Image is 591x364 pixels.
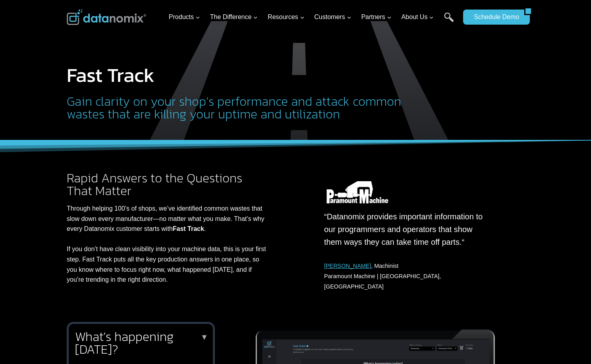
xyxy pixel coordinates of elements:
[463,10,524,25] a: Schedule Demo
[402,12,434,22] span: About Us
[321,181,394,203] img: Datanomix Customer - Paramount Machine
[324,263,398,269] span: , Machinist
[67,9,146,25] img: Datanomix
[201,334,209,340] p: ▼
[67,203,270,285] p: Through helping 100’s of shops, we’ve identified common wastes that slow down every manufacturer—...
[361,12,391,22] span: Partners
[169,12,200,22] span: Products
[67,65,415,85] h1: Fast Track
[173,225,204,232] strong: Fast Track
[324,263,371,269] a: [PERSON_NAME]
[75,330,203,356] h2: What’s happening [DATE]?
[67,95,415,120] h2: Gain clarity on your shop’s performance and attack common wastes that are killing your uptime and...
[67,172,270,197] h2: Rapid Answers to the Questions That Matter
[210,12,258,22] span: The Difference
[324,261,483,292] p: Paramount Machine | [GEOGRAPHIC_DATA], [GEOGRAPHIC_DATA]
[268,12,304,22] span: Resources
[444,12,454,30] a: Search
[324,210,483,248] p: “Datanomix provides important information to our programmers and operators that show them ways th...
[314,12,351,22] span: Customers
[166,4,460,30] nav: Primary Navigation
